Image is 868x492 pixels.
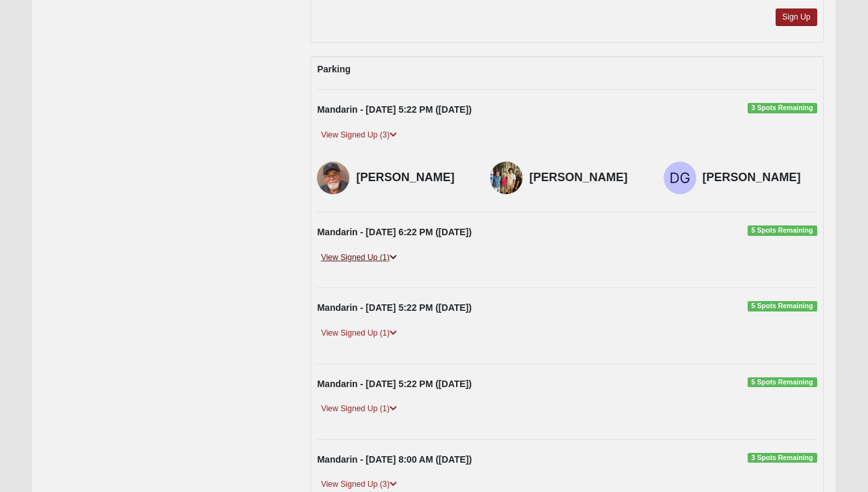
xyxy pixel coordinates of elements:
a: View Signed Up (3) [317,478,400,491]
strong: Mandarin - [DATE] 5:22 PM ([DATE]) [317,379,471,389]
span: 3 Spots Remaining [748,453,817,463]
a: View Signed Up (3) [317,128,400,142]
a: View Signed Up (1) [317,251,400,265]
img: David Gilbert [664,162,696,194]
h4: [PERSON_NAME] [356,171,470,185]
strong: Mandarin - [DATE] 6:22 PM ([DATE]) [317,227,471,237]
h4: [PERSON_NAME] [529,171,644,185]
strong: Mandarin - [DATE] 5:22 PM ([DATE]) [317,302,471,313]
img: Jeff Claxton [317,162,349,194]
span: 3 Spots Remaining [748,103,817,113]
strong: Parking [317,64,350,74]
span: 5 Spots Remaining [748,301,817,311]
strong: Mandarin - [DATE] 8:00 AM ([DATE]) [317,454,472,465]
span: 5 Spots Remaining [748,377,817,388]
strong: Mandarin - [DATE] 5:22 PM ([DATE]) [317,104,471,115]
a: View Signed Up (1) [317,402,400,416]
h4: [PERSON_NAME] [703,171,817,185]
a: View Signed Up (1) [317,326,400,340]
img: Chris Claxton [490,162,522,194]
span: 5 Spots Remaining [748,225,817,236]
a: Sign Up [776,8,817,26]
